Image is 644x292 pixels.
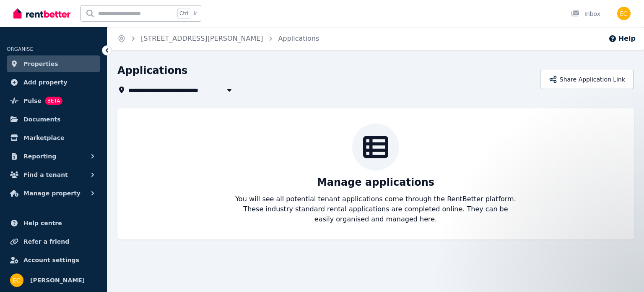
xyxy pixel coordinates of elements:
a: Documents [7,111,100,128]
span: Refer a friend [23,237,69,247]
img: Eva Chang [617,7,631,20]
span: Ctrl [177,8,190,19]
a: Applications [278,34,319,42]
span: Account settings [23,255,79,265]
img: RentBetter [13,7,70,20]
a: Add property [7,74,100,91]
button: Find a tenant [7,166,100,183]
span: Find a tenant [23,170,68,180]
span: Marketplace [23,133,64,143]
img: Eva Chang [10,274,23,287]
span: [PERSON_NAME] [30,275,85,285]
span: Properties [23,59,58,69]
a: [STREET_ADDRESS][PERSON_NAME] [141,34,263,42]
p: You will see all potential tenant applications come through the RentBetter platform. These indust... [235,194,517,224]
a: Marketplace [7,129,100,146]
span: ORGANISE [7,46,33,52]
span: Documents [23,114,61,124]
button: Manage property [7,185,100,202]
a: Help centre [7,215,100,231]
p: Manage applications [317,176,434,189]
a: Refer a friend [7,233,100,250]
span: Pulse [23,96,42,106]
button: Share Application Link [540,70,634,89]
span: Reporting [23,151,56,161]
a: Properties [7,55,100,72]
a: PulseBETA [7,92,100,109]
a: Account settings [7,252,100,268]
span: Manage property [23,188,80,198]
span: Help centre [23,218,62,228]
span: BETA [45,97,62,105]
span: Add property [23,77,68,87]
iframe: Intercom live chat [615,263,636,284]
div: Inbox [571,10,600,18]
button: Help [608,34,636,44]
span: k [194,10,197,17]
h1: Applications [117,64,187,77]
button: Reporting [7,148,100,165]
nav: Breadcrumb [107,27,329,50]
